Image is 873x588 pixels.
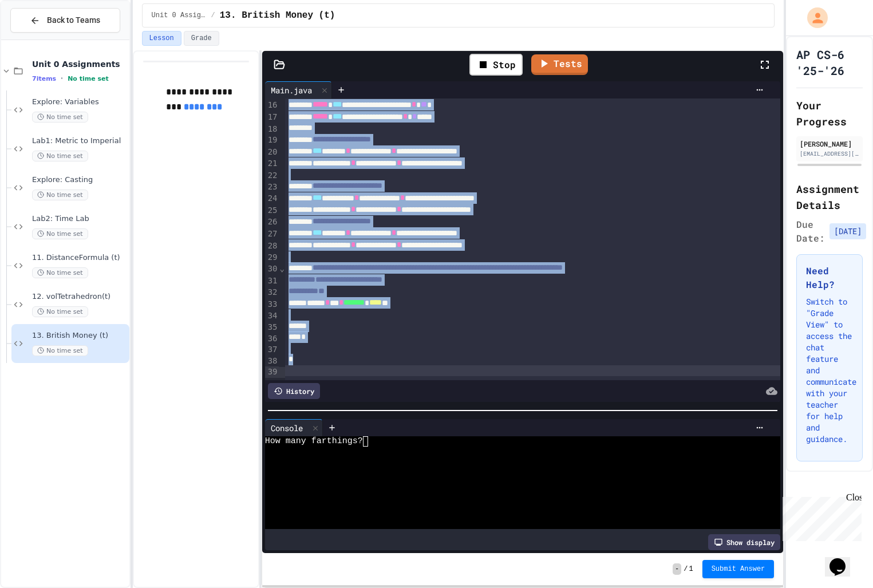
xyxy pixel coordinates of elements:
[265,344,279,356] div: 37
[32,306,88,317] span: No time set
[32,190,88,200] span: No time set
[32,292,127,302] span: 12. volTetrahedron(t)
[32,75,56,82] span: 7 items
[265,100,279,112] div: 16
[265,333,279,345] div: 36
[220,9,335,22] span: 13. British Money (t)
[800,149,859,158] div: [EMAIL_ADDRESS][DOMAIN_NAME]
[265,135,279,147] div: 19
[32,59,127,69] span: Unit 0 Assignments
[265,263,279,275] div: 30
[796,181,863,213] h2: Assignment Details
[32,214,127,224] span: Lab2: Time Lab
[184,31,219,46] button: Grade
[778,492,862,541] iframe: chat widget
[265,287,279,299] div: 32
[32,112,88,123] span: No time set
[265,84,318,96] div: Main.java
[712,565,765,574] span: Submit Answer
[32,267,88,278] span: No time set
[265,252,279,263] div: 29
[152,11,207,20] span: Unit 0 Assignments
[265,228,279,240] div: 27
[32,175,127,185] span: Explore: Casting
[32,97,127,107] span: Explore: Variables
[265,356,279,367] div: 38
[265,366,279,378] div: 39
[32,136,127,146] span: Lab1: Metric to Imperial
[32,151,88,161] span: No time set
[265,322,279,333] div: 35
[800,139,859,149] div: [PERSON_NAME]
[265,124,279,135] div: 18
[265,193,279,205] div: 24
[10,8,120,33] button: Back to Teams
[265,158,279,170] div: 21
[47,14,100,26] span: Back to Teams
[795,5,831,31] div: My Account
[265,205,279,217] div: 25
[61,74,63,83] span: •
[32,228,88,239] span: No time set
[684,565,688,574] span: /
[265,436,363,447] span: How many farthings?
[265,112,279,124] div: 17
[825,542,862,577] iframe: chat widget
[806,296,853,445] p: Switch to "Grade View" to access the chat feature and communicate with your teacher for help and ...
[32,253,127,263] span: 11. DistanceFormula (t)
[265,299,279,311] div: 33
[211,11,215,20] span: /
[68,75,109,82] span: No time set
[265,81,332,98] div: Main.java
[796,46,863,78] h1: AP CS-6 '25-'26
[708,534,780,550] div: Show display
[142,31,181,46] button: Lesson
[5,5,79,73] div: Chat with us now!Close
[531,54,588,75] a: Tests
[469,54,523,76] div: Stop
[32,345,88,356] span: No time set
[265,216,279,228] div: 26
[829,223,866,239] span: [DATE]
[796,97,863,129] h2: Your Progress
[265,181,279,194] div: 23
[265,275,279,287] div: 31
[265,310,279,322] div: 34
[32,331,127,341] span: 13. British Money (t)
[265,422,309,434] div: Console
[265,240,279,252] div: 28
[673,563,681,575] span: -
[796,218,825,245] span: Due Date:
[265,147,279,159] div: 20
[265,170,279,181] div: 22
[806,264,853,291] h3: Need Help?
[265,419,323,436] div: Console
[702,560,775,578] button: Submit Answer
[689,565,693,574] span: 1
[268,383,320,399] div: History
[279,264,285,273] span: Fold line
